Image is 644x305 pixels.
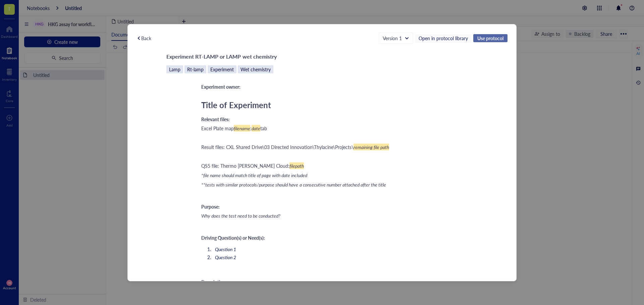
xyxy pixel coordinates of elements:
[141,35,151,41] div: Back
[215,254,236,260] span: Question 2
[477,35,503,41] span: Use protocol
[201,83,240,90] span: Experiment owner:
[201,125,234,132] span: Excel Plate map
[201,212,280,219] span: Why does the test need to be conducted?
[260,125,267,132] span: tab
[289,162,304,169] span: filepath
[208,65,236,73] span: Experiment
[166,65,183,73] span: Lamp
[473,34,507,42] button: Use protocol
[215,246,236,252] span: Question 1
[201,203,220,210] span: Purpose:
[201,279,227,285] span: Description:
[238,65,273,73] span: Wet chemistry
[201,116,230,123] span: Relevant files:
[201,172,307,178] span: *file name should match title of page with date included
[201,162,289,169] span: QS5 file: Thermo [PERSON_NAME] Cloud:
[201,99,271,110] span: Title of Experiment
[250,125,252,132] span: :
[201,181,386,188] span: **tests with similar protocols/purpose should have a consecutive number attached after the title
[166,52,277,61] div: Experiment RT-LAMP or LAMP wet chemistry
[201,234,265,241] span: Driving Question(s) or Need(s):
[252,125,260,132] span: date
[201,144,354,150] span: Result files: CXL Shared Drive\03 Directed Innovation\Thylacine\Projects\
[354,144,389,150] span: remaining file path
[184,65,206,73] span: Rt-lamp
[234,125,250,132] span: filename
[419,35,468,41] span: Open in protocol library
[383,35,408,41] span: Version 1
[415,34,472,42] button: Open in protocol library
